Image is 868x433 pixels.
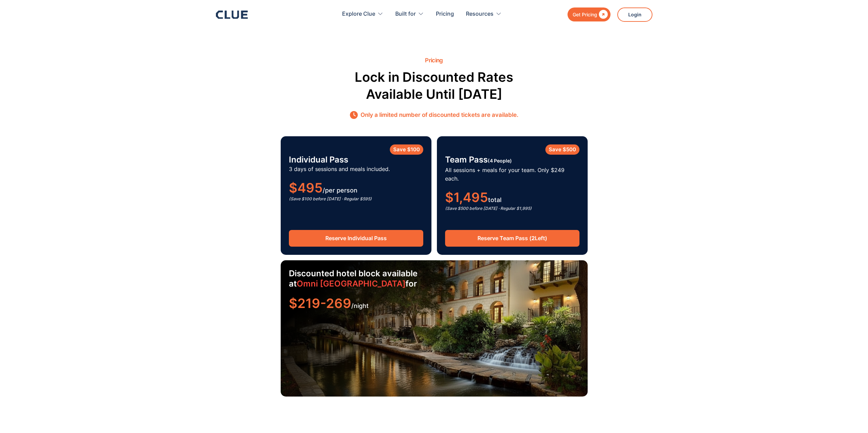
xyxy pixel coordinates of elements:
[289,184,423,195] div: /per person
[545,144,579,155] div: Save $500
[342,3,383,25] div: Explore Clue
[289,196,372,201] em: (Save $100 before [DATE] · Regular $595)
[445,155,579,166] h3: Team Pass
[350,111,358,119] img: clock icon
[436,3,454,25] a: Pricing
[445,206,532,211] em: (Save $500 before [DATE] · Regular $1,995)
[445,193,579,204] div: total
[297,279,406,289] a: Omni [GEOGRAPHIC_DATA]
[425,57,443,64] h2: Pricing
[395,3,416,25] div: Built for
[289,230,423,247] a: Reserve Individual Pass
[573,10,597,19] div: Get Pricing
[395,3,424,25] div: Built for
[289,299,579,310] div: /night
[390,144,423,155] div: Save $100
[445,189,488,205] span: $1,495
[466,3,494,25] div: Resources
[568,7,610,21] a: Get Pricing
[488,158,512,164] span: (4 People)
[445,230,579,247] a: Reserve Team Pass (2Left)
[289,165,423,173] p: 3 days of sessions and meals included.
[361,111,518,119] p: Only a limited number of discounted tickets are available.
[531,235,535,242] strong: 2
[349,69,519,103] h3: Lock in Discounted Rates Available Until [DATE]
[289,268,425,289] h3: Discounted hotel block available at for
[342,3,375,25] div: Explore Clue
[445,166,579,183] p: All sessions + meals for your team. Only $249 each.
[289,155,423,165] h3: Individual Pass
[597,10,608,19] div: 
[466,3,502,25] div: Resources
[289,180,323,196] span: $495
[617,7,652,22] a: Login
[289,295,351,311] span: $219-269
